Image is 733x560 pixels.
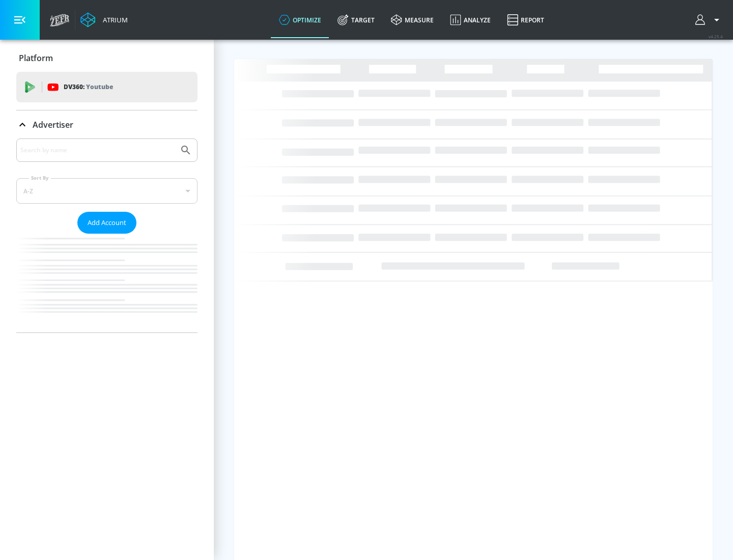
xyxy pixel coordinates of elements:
a: Target [329,2,383,38]
div: DV360: Youtube [16,72,198,102]
span: v 4.25.4 [709,34,723,39]
label: Sort By [29,175,51,181]
p: Advertiser [33,119,73,130]
p: Platform [19,52,53,64]
span: Add Account [88,217,126,229]
a: Report [499,2,552,38]
a: Analyze [442,2,499,38]
div: A-Z [16,178,198,204]
div: Advertiser [16,138,198,332]
div: Atrium [99,15,128,24]
input: Search by name [20,144,175,157]
a: measure [383,2,442,38]
button: Add Account [77,212,136,234]
p: Youtube [86,81,113,92]
p: DV360: [64,81,113,93]
a: Atrium [80,12,128,27]
div: Advertiser [16,110,198,139]
a: optimize [271,2,329,38]
div: Platform [16,44,198,72]
nav: list of Advertiser [16,234,198,332]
